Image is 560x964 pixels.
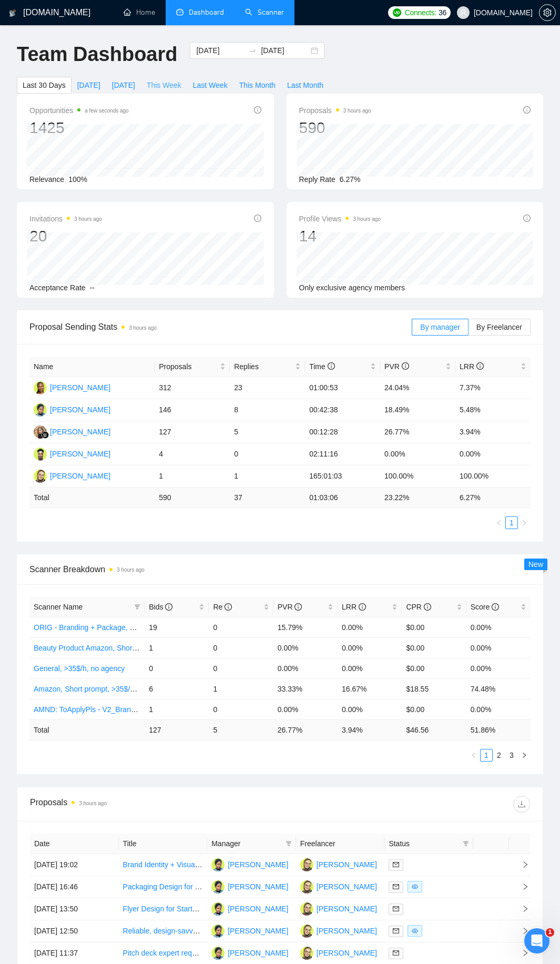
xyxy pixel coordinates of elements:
[299,212,381,225] span: Profile Views
[380,465,455,488] td: 100.00%
[117,567,145,573] time: 3 hours ago
[505,516,518,529] li: 1
[402,658,466,678] td: $0.00
[145,658,209,678] td: 0
[467,749,480,762] button: left
[230,421,305,443] td: 5
[460,362,484,371] span: LRR
[493,749,505,762] li: 2
[460,9,467,16] span: user
[389,838,459,849] span: Status
[273,658,338,678] td: 0.00%
[521,752,527,758] span: right
[299,226,381,246] div: 14
[254,215,261,222] span: info-circle
[466,678,531,699] td: 74.48%
[77,79,100,91] span: [DATE]
[343,108,371,114] time: 3 hours ago
[506,517,517,529] a: 1
[30,834,119,854] th: Date
[165,603,172,611] span: info-circle
[273,678,338,699] td: 33.33%
[50,426,110,438] div: [PERSON_NAME]
[286,840,292,847] span: filter
[119,876,208,898] td: Packaging Design for Dog Supplement Brand - Beast Arsenal
[338,699,402,719] td: 0.00%
[402,719,466,740] td: $ 46.56
[420,323,460,331] span: By manager
[233,77,281,94] button: This Month
[513,949,529,957] span: right
[393,884,399,890] span: mail
[234,361,293,372] span: Replies
[228,925,288,937] div: [PERSON_NAME]
[546,928,554,937] span: 1
[480,749,493,762] li: 1
[380,488,455,508] td: 23.22 %
[30,920,119,942] td: [DATE] 12:50
[209,637,273,658] td: 0
[455,377,531,399] td: 7.37%
[29,104,129,117] span: Opportunities
[405,7,436,18] span: Connects:
[112,79,135,91] span: [DATE]
[287,79,323,91] span: Last Month
[211,926,288,935] a: AO[PERSON_NAME]
[466,617,531,637] td: 0.00%
[211,882,288,890] a: AO[PERSON_NAME]
[524,928,549,953] iframe: Intercom live chat
[248,46,257,55] span: to
[30,796,280,813] div: Proposals
[34,405,110,413] a: AO[PERSON_NAME]
[42,431,49,439] img: gigradar-bm.png
[123,882,323,891] a: Packaging Design for Dog Supplement Brand - Beast Arsenal
[300,882,377,890] a: AS[PERSON_NAME]
[209,678,273,699] td: 1
[245,8,284,17] a: searchScanner
[476,323,522,331] span: By Freelancer
[317,903,377,915] div: [PERSON_NAME]
[300,904,377,912] a: AS[PERSON_NAME]
[476,362,484,370] span: info-circle
[211,904,288,912] a: AO[PERSON_NAME]
[155,377,230,399] td: 312
[528,560,543,569] span: New
[159,361,218,372] span: Proposals
[207,834,296,854] th: Manager
[513,927,529,935] span: right
[283,836,294,851] span: filter
[193,79,228,91] span: Last Week
[455,465,531,488] td: 100.00%
[211,925,225,938] img: AO
[299,104,371,117] span: Proposals
[29,283,86,292] span: Acceptance Rate
[467,749,480,762] li: Previous Page
[9,5,16,22] img: logo
[90,283,95,292] span: --
[211,902,225,916] img: AO
[68,175,87,184] span: 100%
[353,216,381,222] time: 3 hours ago
[455,421,531,443] td: 3.94%
[50,448,110,460] div: [PERSON_NAME]
[211,838,281,849] span: Manager
[248,46,257,55] span: swap-right
[50,470,110,482] div: [PERSON_NAME]
[300,902,313,916] img: AS
[23,79,66,91] span: Last 30 Days
[230,488,305,508] td: 37
[106,77,141,94] button: [DATE]
[145,617,209,637] td: 19
[521,520,527,526] span: right
[380,399,455,421] td: 18.49%
[402,699,466,719] td: $0.00
[34,664,125,673] a: General, >35$/h, no agency
[30,898,119,920] td: [DATE] 13:50
[230,443,305,465] td: 0
[134,604,140,610] span: filter
[300,880,313,894] img: AS
[513,796,530,813] button: download
[119,834,208,854] th: Title
[539,8,556,17] a: setting
[124,8,155,17] a: homeHome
